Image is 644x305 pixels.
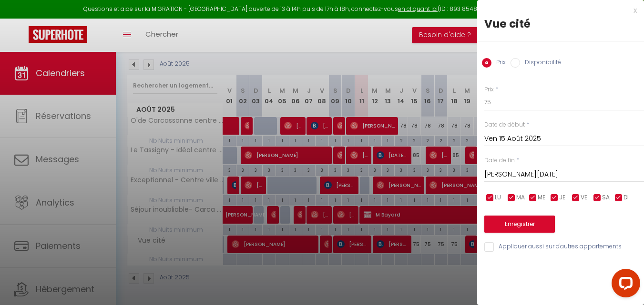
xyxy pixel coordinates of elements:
button: Enregistrer [484,216,555,233]
iframe: LiveChat chat widget [604,265,644,305]
span: ME [538,193,545,202]
label: Date de début [484,120,525,129]
label: Prix [491,58,506,69]
label: Prix [484,85,494,94]
div: Vue cité [484,16,637,31]
label: Disponibilité [520,58,561,69]
div: x [477,5,637,16]
span: JE [559,193,565,202]
span: VE [581,193,587,202]
span: MA [516,193,525,202]
span: DI [624,193,629,202]
span: SA [602,193,610,202]
label: Date de fin [484,156,515,165]
span: LU [495,193,501,202]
